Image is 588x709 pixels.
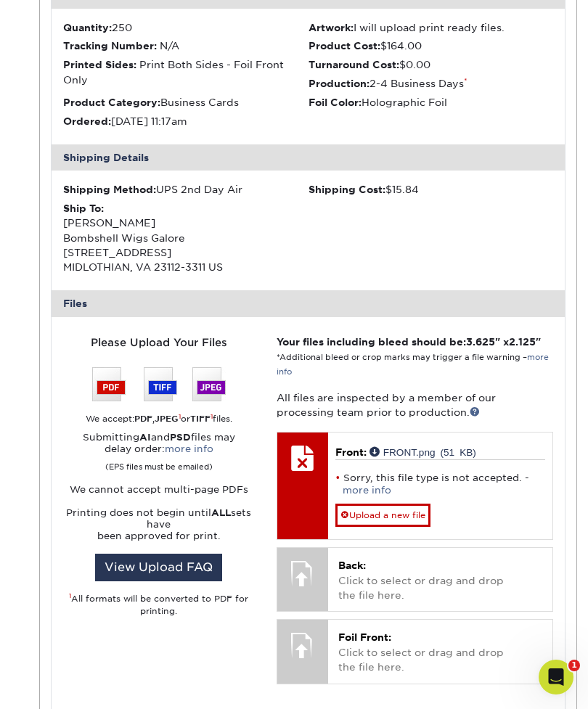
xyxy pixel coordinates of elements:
strong: Ship To: [63,202,104,214]
div: $15.84 [309,182,554,197]
div: [PERSON_NAME] Bombshell Wigs Galore [STREET_ADDRESS] MIDLOTHIAN, VA 23112-3311 US [63,201,309,275]
li: Business Cards [63,95,309,110]
li: 2-4 Business Days [309,76,554,91]
strong: Product Category: [63,97,160,108]
p: Printing does not begin until sets have been approved for print. [63,507,255,542]
small: *Additional bleed or crop marks may trigger a file warning – [277,353,549,377]
div: Shipping Details [52,144,565,171]
strong: Artwork: [309,22,354,33]
a: View Upload FAQ [95,554,222,581]
a: Upload a new file [335,504,430,527]
strong: Product Cost: [309,40,380,52]
a: more info [165,443,213,454]
strong: PDF [134,414,152,424]
li: I will upload print ready files. [309,20,554,35]
span: Back: [338,560,366,571]
strong: JPEG [155,414,179,424]
li: 250 [63,20,309,35]
span: Foil Front: [338,631,391,643]
strong: Shipping Cost: [309,184,385,195]
span: 1 [568,660,580,671]
span: 2.125 [509,336,536,348]
li: Sorry, this file type is not accepted. - [335,472,545,496]
div: All formats will be converted to PDF for printing. [63,593,255,618]
a: FRONT.png (51 KB) [369,446,476,456]
p: Click to select or drag and drop the file here. [338,558,542,602]
strong: Production: [309,78,369,89]
strong: Foil Color: [309,97,362,108]
iframe: Intercom live chat [539,660,573,694]
div: Files [52,290,565,316]
p: All files are inspected by a member of our processing team prior to production. [277,390,553,420]
span: Front: [335,446,367,458]
li: Holographic Foil [309,95,554,110]
span: Print Both Sides - Foil Front Only [63,59,284,85]
div: Please Upload Your Files [63,335,255,351]
li: [DATE] 11:17am [63,114,309,128]
div: We accept: , or files. [63,413,255,425]
span: N/A [160,40,179,52]
p: Click to select or drag and drop the file here. [338,630,542,674]
sup: 1 [179,413,181,420]
strong: Tracking Number: [63,40,157,52]
strong: Ordered: [63,115,111,127]
small: (EPS files must be emailed) [105,455,213,472]
img: We accept: PSD, TIFF, or JPEG (JPG) [92,367,226,401]
p: Submitting and files may delay order: [63,432,255,472]
strong: Printed Sides: [63,59,136,70]
strong: ALL [211,507,231,518]
a: more info [343,485,391,496]
strong: Your files including bleed should be: " x " [277,336,541,348]
li: $0.00 [309,57,554,72]
li: $164.00 [309,38,554,53]
strong: Turnaround Cost: [309,59,399,70]
strong: Quantity: [63,22,112,33]
strong: PSD [170,432,191,443]
p: We cannot accept multi-page PDFs [63,484,255,496]
strong: AI [139,432,151,443]
div: UPS 2nd Day Air [63,182,309,197]
strong: Shipping Method: [63,184,156,195]
span: 3.625 [466,336,495,348]
sup: 1 [69,592,71,599]
sup: 1 [211,413,213,420]
strong: TIFF [190,414,211,424]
